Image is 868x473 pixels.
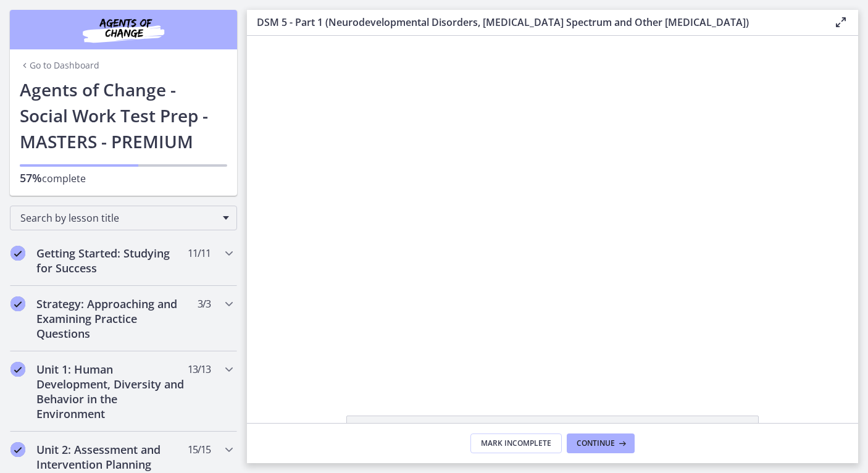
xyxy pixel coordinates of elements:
i: Completed [10,246,25,261]
span: Continue [577,438,615,448]
p: complete [20,170,227,186]
span: 13 / 13 [188,362,211,377]
button: Mark Incomplete [470,433,562,453]
span: 3 / 3 [198,296,211,311]
h2: Unit 1: Human Development, Diversity and Behavior in the Environment [36,362,187,421]
span: Mark Incomplete [481,438,551,448]
i: Completed [10,362,25,377]
button: Continue [567,433,635,453]
img: Agents of Change [49,15,198,44]
a: Go to Dashboard [20,59,99,72]
h2: Unit 2: Assessment and Intervention Planning [36,442,187,472]
span: 11 / 11 [188,246,211,261]
span: 15 / 15 [188,442,211,457]
i: Completed [10,442,25,457]
iframe: Video Lesson [247,36,858,387]
h1: Agents of Change - Social Work Test Prep - MASTERS - PREMIUM [20,77,227,154]
h2: Getting Started: Studying for Success [36,246,187,275]
i: Completed [10,296,25,311]
span: 57% [20,170,42,185]
h2: Strategy: Approaching and Examining Practice Questions [36,296,187,341]
span: Search by lesson title [20,211,217,225]
div: Search by lesson title [10,206,237,230]
h3: DSM 5 - Part 1 (Neurodevelopmental Disorders, [MEDICAL_DATA] Spectrum and Other [MEDICAL_DATA]) [257,15,814,30]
